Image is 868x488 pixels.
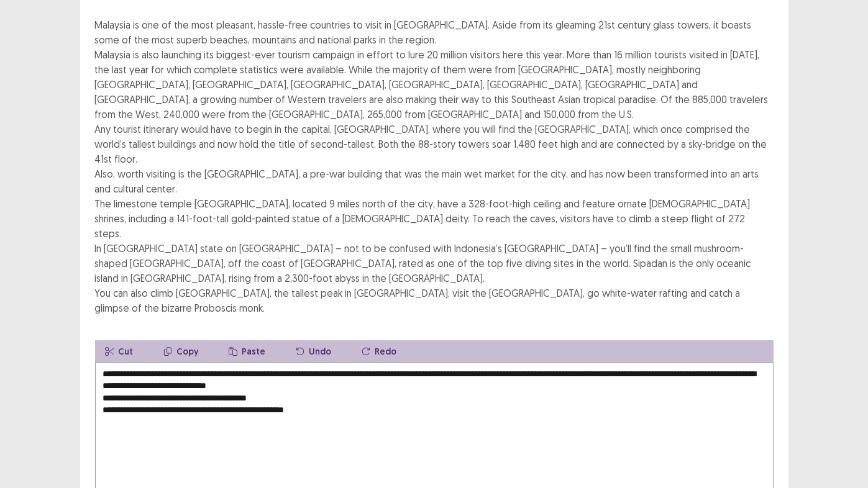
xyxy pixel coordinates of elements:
[153,340,209,363] button: Copy
[219,340,276,363] button: Paste
[286,340,342,363] button: Undo
[95,17,774,315] div: Malaysia is one of the most pleasant, hassle-free countries to visit in [GEOGRAPHIC_DATA]. Aside ...
[95,340,144,363] button: Cut
[352,340,407,363] button: Redo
